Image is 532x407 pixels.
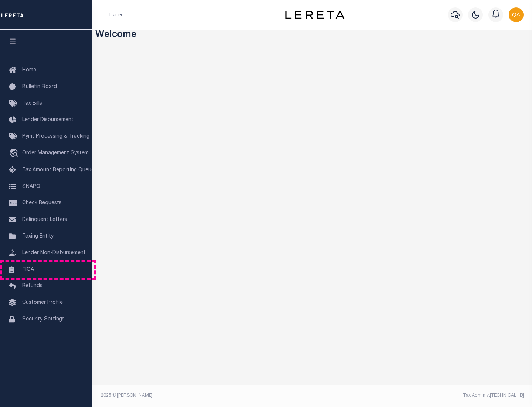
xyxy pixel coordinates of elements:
[109,11,122,18] li: Home
[22,267,34,272] span: TIQA
[9,149,21,158] i: travel_explore
[22,151,89,156] span: Order Management System
[22,283,42,289] span: Refunds
[22,250,86,256] span: Lender Non-Disbursement
[22,101,42,106] span: Tax Bills
[509,7,524,22] img: svg+xml;base64,PHN2ZyB4bWxucz0iaHR0cDovL3d3dy53My5vcmcvMjAwMC9zdmciIHBvaW50ZXItZXZlbnRzPSJub25lIi...
[285,11,344,19] img: logo-dark.svg
[318,392,524,399] div: Tax Admin v.[TECHNICAL_ID]
[22,234,54,239] span: Taxing Entity
[22,217,67,222] span: Delinquent Letters
[22,68,36,73] span: Home
[22,201,62,206] span: Check Requests
[22,317,65,322] span: Security Settings
[95,392,313,399] div: 2025 © [PERSON_NAME].
[22,134,89,139] span: Pymt Processing & Tracking
[95,30,529,41] h3: Welcome
[22,184,40,189] span: SNAPQ
[22,168,94,173] span: Tax Amount Reporting Queue
[22,300,63,305] span: Customer Profile
[22,84,57,90] span: Bulletin Board
[22,117,74,122] span: Lender Disbursement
